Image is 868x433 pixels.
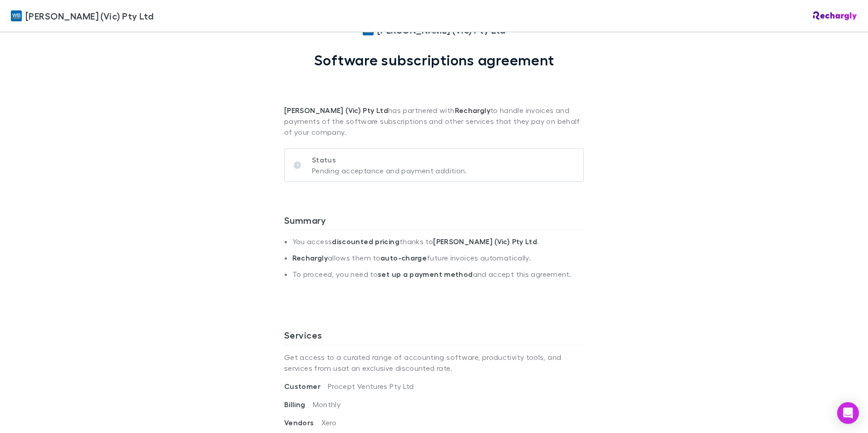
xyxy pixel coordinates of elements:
p: has partnered with to handle invoices and payments of the software subscriptions and other servic... [284,69,584,138]
p: Status [312,154,467,165]
li: To proceed, you need to and accept this agreement. [292,270,584,286]
strong: discounted pricing [332,237,399,246]
strong: [PERSON_NAME] (Vic) Pty Ltd [433,237,537,246]
span: Customer [284,382,328,391]
li: You access thanks to . [292,237,584,253]
img: Rechargly Logo [813,11,857,20]
strong: auto-charge [380,253,427,262]
span: [PERSON_NAME] (Vic) Pty Ltd [25,9,153,23]
p: Pending acceptance and payment addition. [312,165,467,176]
strong: Rechargly [292,253,328,262]
h1: Software subscriptions agreement [314,51,554,69]
span: Procept Ventures Pty Ltd [328,382,414,390]
span: Monthly [313,400,341,408]
img: William Buck (Vic) Pty Ltd's Logo [11,10,22,21]
p: Get access to a curated range of accounting software, productivity tools, and services from us at... [284,344,584,381]
li: allows them to future invoices automatically. [292,253,584,270]
span: Billing [284,400,313,409]
h3: Services [284,330,584,344]
div: Open Intercom Messenger [837,402,859,424]
strong: [PERSON_NAME] (Vic) Pty Ltd [284,106,388,115]
span: Xero [321,418,336,427]
strong: Rechargly [455,106,490,115]
h3: Summary [284,215,584,229]
strong: set up a payment method [378,270,473,279]
span: Vendors [284,418,321,427]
